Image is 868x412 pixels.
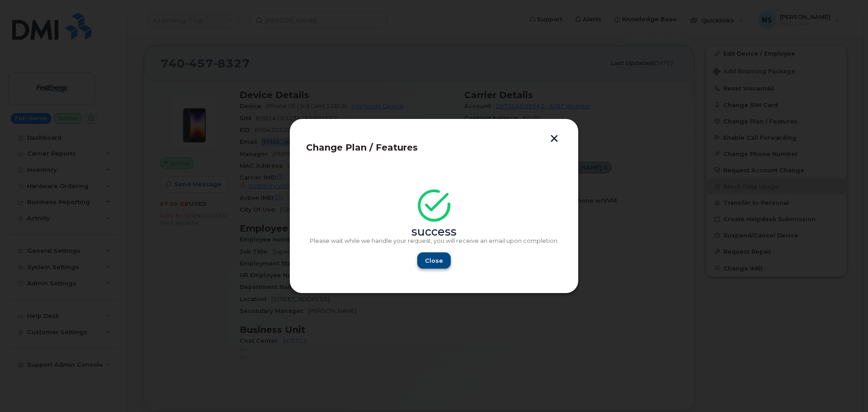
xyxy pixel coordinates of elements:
span: Change Plan / Features [306,142,418,153]
div: success [306,228,562,236]
p: Please wait while we handle your request, you will receive an email upon completion. [306,237,562,245]
iframe: Messenger Launcher [829,373,861,405]
span: Close [425,256,443,265]
button: Close [417,252,451,269]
